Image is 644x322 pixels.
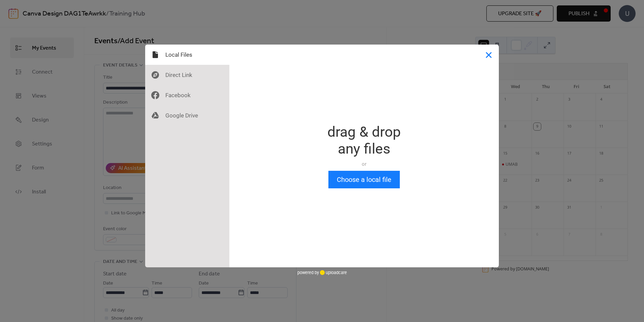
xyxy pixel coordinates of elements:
[145,65,229,85] div: Direct Link
[328,171,400,188] button: Choose a local file
[479,45,499,65] button: Close
[327,124,401,157] div: drag & drop any files
[319,270,347,275] a: uploadcare
[327,161,401,167] div: or
[145,85,229,105] div: Facebook
[145,45,229,65] div: Local Files
[297,267,347,277] div: powered by
[145,105,229,126] div: Google Drive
